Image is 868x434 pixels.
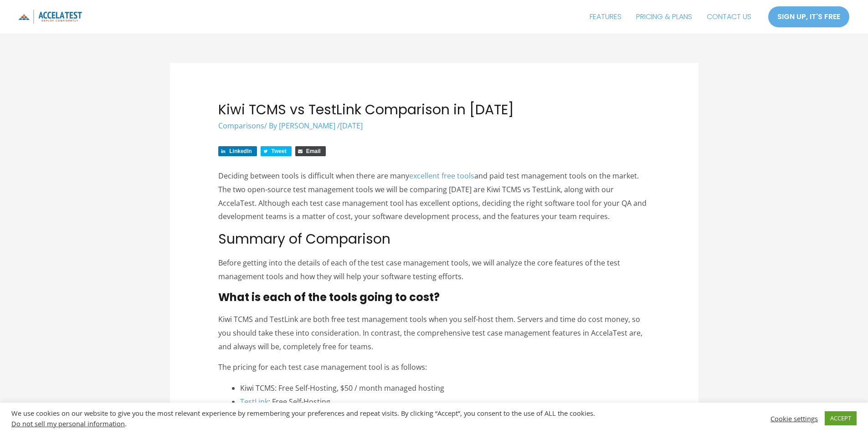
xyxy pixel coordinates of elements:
h2: Summary of Comparison [218,231,650,247]
a: Share on Twitter [261,146,292,156]
nav: Site Navigation [582,5,759,28]
li: : Free Self-Hosting [240,395,650,409]
a: Share via Email [295,146,326,156]
div: We use cookies on our website to give you the most relevant experience by remembering your prefer... [11,409,603,428]
a: Do not sell my personal information [11,419,125,428]
a: FEATURES [582,5,629,28]
a: TestLink [240,397,268,407]
div: / By / [218,121,650,131]
span: [DATE] [340,121,363,131]
span: Tweet [272,148,287,154]
p: Deciding between tools is difficult when there are many and paid test management tools on the mar... [218,169,650,224]
a: Share on LinkedIn [218,146,257,156]
span: LinkedIn [229,148,252,154]
a: [PERSON_NAME] [279,121,337,131]
a: PRICING & PLANS [629,5,699,28]
p: Kiwi TCMS and TestLink are both free test management tools when you self-host them. Servers and t... [218,313,650,353]
a: SIGN UP, IT'S FREE [768,6,850,28]
img: icon [18,10,82,24]
p: The pricing for each test case management tool is as follows: [218,361,650,374]
li: Kiwi TCMS: Free Self-Hosting, $50 / month managed hosting [240,382,650,395]
h3: What is each of the tools going to cost? [218,291,650,304]
a: ACCEPT [825,411,857,425]
span: Email [306,148,321,154]
a: excellent free tools [409,171,474,181]
a: Comparisons [218,121,264,131]
p: Before getting into the details of each of the test case management tools, we will analyze the co... [218,256,650,283]
a: CONTACT US [699,5,759,28]
a: Cookie settings [770,414,818,423]
div: . [11,419,603,428]
h1: Kiwi TCMS vs TestLink Comparison in [DATE] [218,102,650,118]
span: [PERSON_NAME] [279,121,335,131]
